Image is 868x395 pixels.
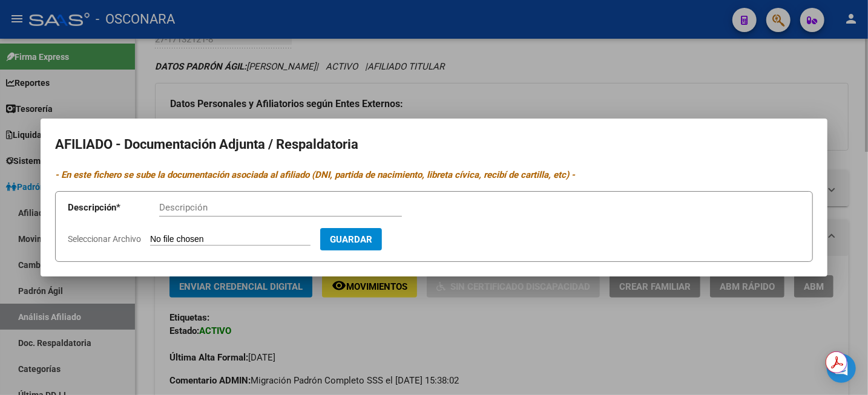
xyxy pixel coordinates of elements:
span: Seleccionar Archivo [68,234,141,244]
h2: AFILIADO - Documentación Adjunta / Respaldatoria [55,133,813,156]
i: - En este fichero se sube la documentación asociada al afiliado (DNI, partida de nacimiento, libr... [55,169,575,180]
button: Guardar [320,228,382,250]
span: Guardar [330,234,372,245]
p: Descripción [68,201,159,215]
